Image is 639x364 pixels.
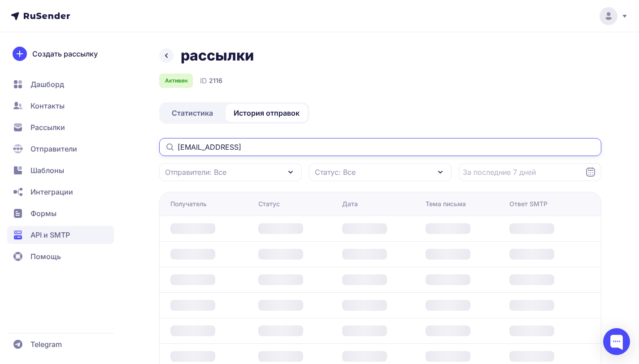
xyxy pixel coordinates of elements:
[30,165,64,176] span: Шаблоны
[30,339,62,350] span: Telegram
[209,76,222,85] span: 2116
[159,138,601,156] input: Поиск
[7,335,114,353] a: Telegram
[161,104,224,122] a: Статистика
[30,100,65,111] span: Контакты
[30,208,57,219] span: Формы
[170,199,207,208] div: Получатель
[30,122,65,133] span: Рассылки
[30,143,77,154] span: Отправители
[165,167,226,178] span: Отправители: Все
[165,77,187,84] span: Активен
[30,230,70,240] span: API и SMTP
[315,167,356,178] span: Статус: Все
[172,108,213,118] span: Статистика
[459,163,601,181] input: Datepicker input
[181,47,254,65] h1: рассылки
[509,199,548,208] div: Ответ SMTP
[426,199,466,208] div: Тема письма
[200,75,222,86] div: ID
[30,251,61,262] span: Помощь
[226,104,308,122] a: История отправок
[234,108,300,118] span: История отправок
[30,79,64,90] span: Дашборд
[258,199,280,208] div: Статус
[30,186,73,197] span: Интеграции
[342,199,358,208] div: Дата
[32,48,98,59] span: Создать рассылку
